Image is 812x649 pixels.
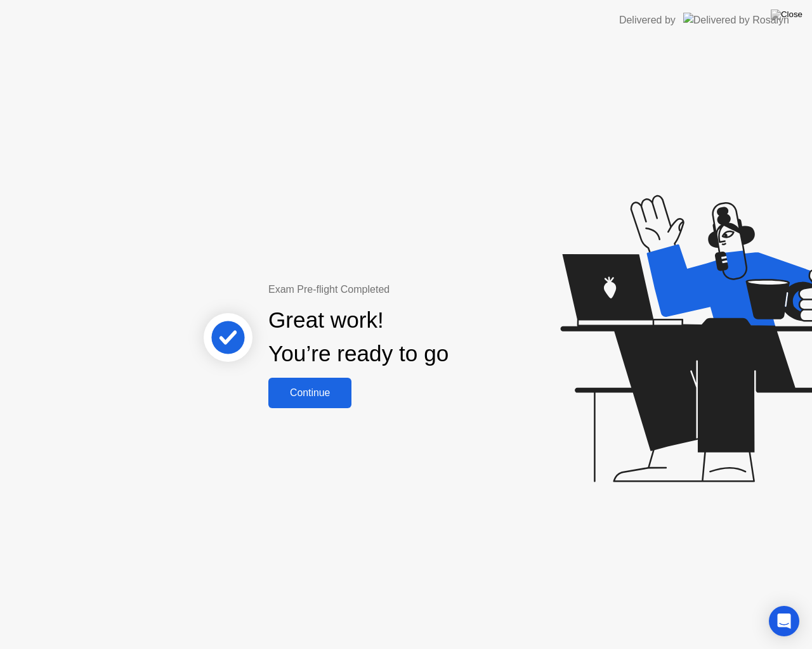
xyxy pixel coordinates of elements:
[769,606,799,636] div: Open Intercom Messenger
[683,13,789,27] img: Delivered by Rosalyn
[272,387,348,399] div: Continue
[268,282,530,297] div: Exam Pre-flight Completed
[268,304,449,371] div: Great work! You’re ready to go
[771,10,802,20] img: Close
[619,13,676,28] div: Delivered by
[268,378,351,408] button: Continue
